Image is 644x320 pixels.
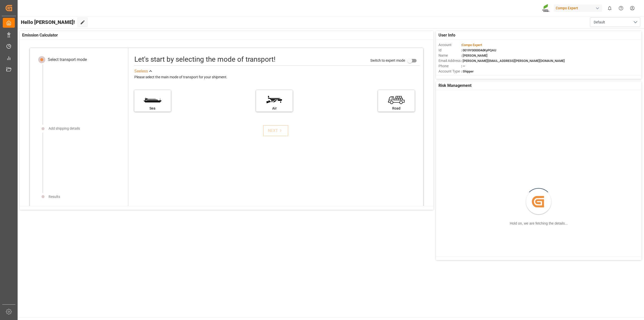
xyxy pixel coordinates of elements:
span: Phone [438,63,461,69]
div: Air [259,106,290,111]
button: Compo Expert [554,3,604,13]
button: open menu [590,17,640,27]
img: Screenshot%202023-09-29%20at%2010.02.21.png_1712312052.png [542,4,550,13]
div: NEXT [268,128,283,134]
span: Default [594,20,605,25]
div: Select transport mode [48,57,87,63]
span: Name [438,53,461,58]
div: Please select the main mode of transport for your shipment. [134,74,420,80]
div: Sea [137,106,168,111]
span: Compo Expert [462,43,482,47]
div: Add shipping details [49,126,80,131]
span: Hello [PERSON_NAME]! [21,17,75,27]
div: Results [49,194,60,199]
div: Road [381,106,412,111]
span: Risk Management [438,83,471,89]
span: Id [438,48,461,53]
span: : Shipper [461,69,474,73]
span: User Info [438,32,455,38]
span: Account Type [438,69,461,74]
div: Hold on, we are fetching the details... [510,221,568,226]
span: : [PERSON_NAME][EMAIL_ADDRESS][PERSON_NAME][DOMAIN_NAME] [461,59,565,63]
span: Emission Calculator [22,32,58,38]
div: See less [134,68,148,74]
span: Account [438,42,461,48]
span: Email Address [438,58,461,63]
button: show 0 new notifications [604,3,615,14]
span: : 0019Y000004dKyPQAU [461,48,496,52]
span: Switch to expert mode [370,58,405,62]
button: NEXT [263,125,288,136]
span: : [PERSON_NAME] [461,54,488,57]
button: Help Center [615,3,627,14]
div: Let's start by selecting the mode of transport! [134,54,275,65]
span: : — [461,64,465,68]
div: Compo Expert [554,5,602,12]
span: : [461,43,482,47]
